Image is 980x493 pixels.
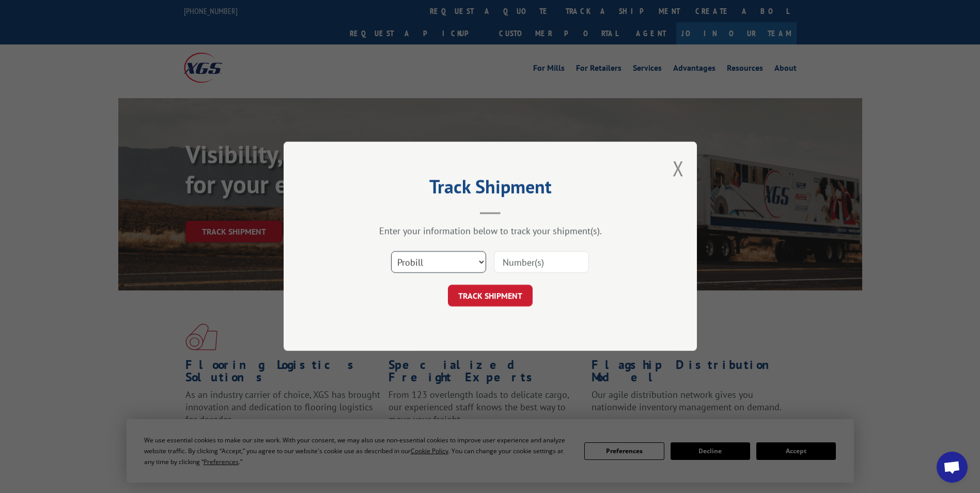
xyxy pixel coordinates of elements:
button: TRACK SHIPMENT [448,285,533,307]
a: Open chat [937,452,968,483]
div: Enter your information below to track your shipment(s). [335,225,645,237]
h2: Track Shipment [335,179,645,199]
input: Number(s) [494,252,589,273]
button: Close modal [673,155,684,182]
